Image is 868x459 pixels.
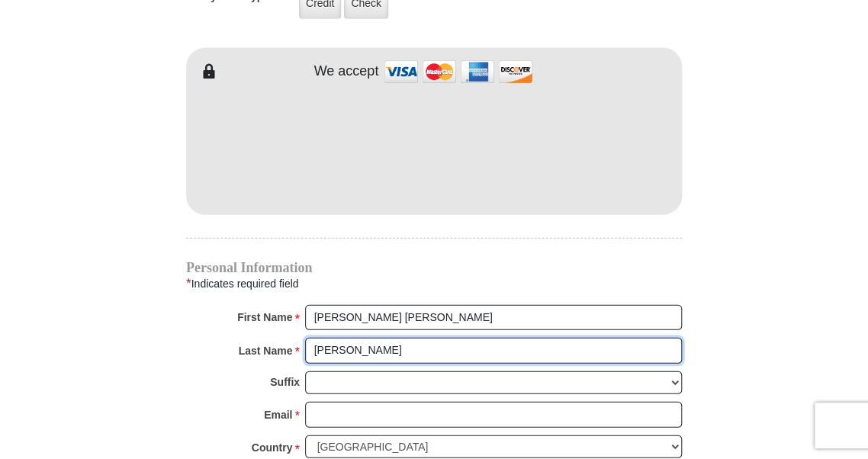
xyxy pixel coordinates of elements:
[237,307,292,328] strong: First Name
[314,63,379,80] h4: We accept
[264,404,292,425] strong: Email
[186,262,682,274] h4: Personal Information
[382,56,535,88] img: credit cards accepted
[186,274,682,294] div: Indicates required field
[270,371,300,393] strong: Suffix
[239,340,293,361] strong: Last Name
[252,437,293,458] strong: Country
